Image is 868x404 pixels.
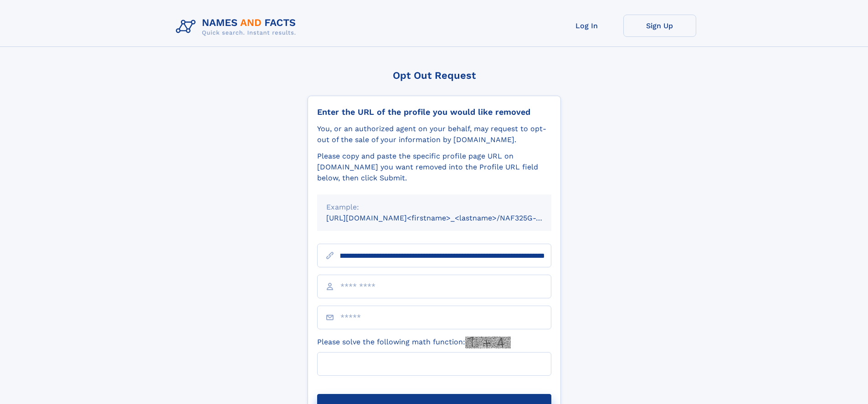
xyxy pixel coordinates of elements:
[172,15,303,39] img: Logo Names and Facts
[317,107,551,117] div: Enter the URL of the profile you would like removed
[326,202,542,213] div: Example:
[308,70,561,81] div: Opt Out Request
[550,15,623,37] a: Log In
[317,151,551,184] div: Please copy and paste the specific profile page URL on [DOMAIN_NAME] you want removed into the Pr...
[317,337,511,348] label: Please solve the following math function:
[326,214,569,222] small: [URL][DOMAIN_NAME]<firstname>_<lastname>/NAF325G-xxxxxxxx
[317,123,551,145] div: You, or an authorized agent on your behalf, may request to opt-out of the sale of your informatio...
[623,15,696,37] a: Sign Up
